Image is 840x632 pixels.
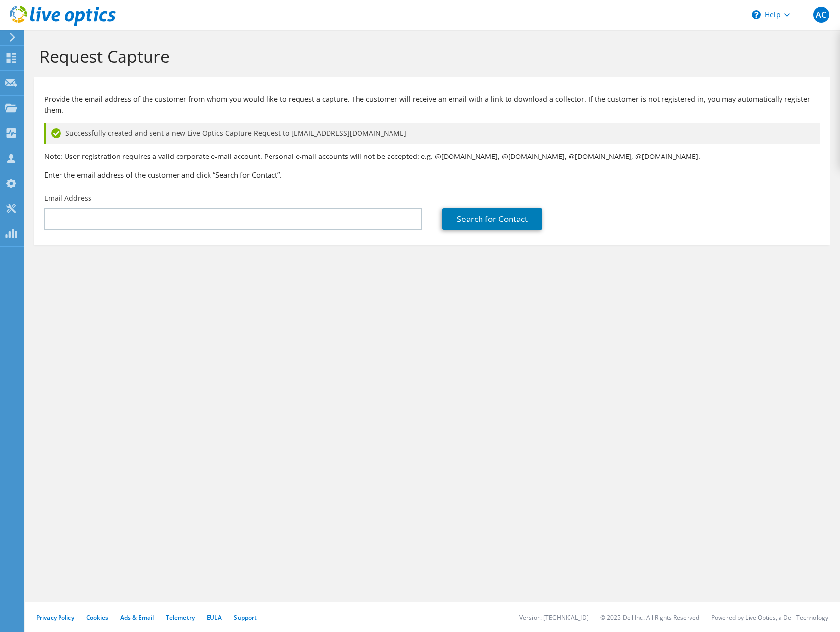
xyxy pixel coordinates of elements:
[44,193,91,203] label: Email Address
[166,613,195,622] a: Telemetry
[44,169,820,180] h3: Enter the email address of the customer and click “Search for Contact”.
[36,613,74,622] a: Privacy Policy
[442,208,542,230] a: Search for Contact
[234,613,257,622] a: Support
[600,613,699,622] li: © 2025 Dell Inc. All Rights Reserved
[44,94,820,116] p: Provide the email address of the customer from whom you would like to request a capture. The cust...
[44,151,820,162] p: Note: User registration requires a valid corporate e-mail account. Personal e-mail accounts will ...
[207,613,222,622] a: EULA
[86,613,109,622] a: Cookies
[39,46,820,66] h1: Request Capture
[813,7,829,23] span: AC
[752,10,761,19] svg: \n
[65,128,406,139] span: Successfully created and sent a new Live Optics Capture Request to [EMAIL_ADDRESS][DOMAIN_NAME]
[519,613,589,622] li: Version: [TECHNICAL_ID]
[120,613,154,622] a: Ads & Email
[711,613,828,622] li: Powered by Live Optics, a Dell Technology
